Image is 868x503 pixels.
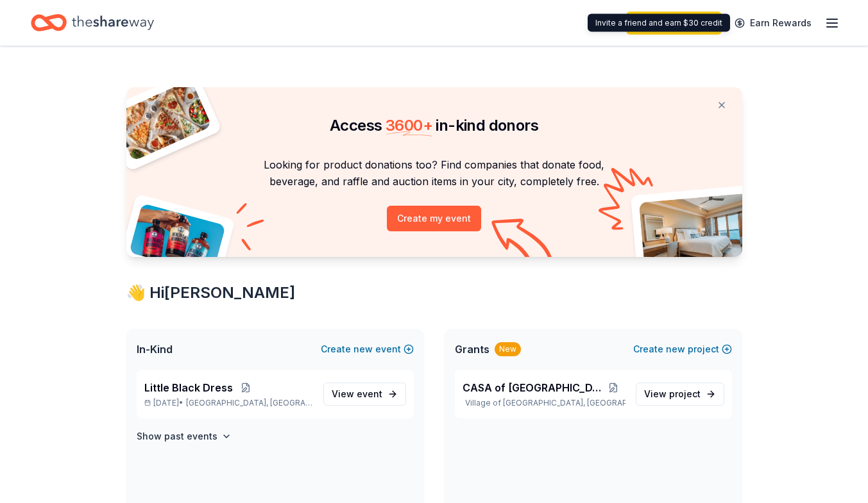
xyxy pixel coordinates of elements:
[387,206,481,231] button: Create my event
[495,342,521,356] div: New
[144,398,313,408] p: [DATE] •
[144,380,233,395] span: Little Black Dress
[332,386,382,402] span: View
[330,116,538,135] span: Access in-kind donors
[142,156,727,190] p: Looking for product donations too? Find companies that donate food, beverage, and raffle and auct...
[137,429,232,444] button: Show past events
[353,342,373,357] span: new
[112,79,212,161] img: Pizza
[669,388,701,399] span: project
[386,116,432,135] span: 3600 +
[491,219,556,267] img: Curvy arrow
[323,383,406,406] a: View event
[727,12,819,35] a: Earn Rewards
[636,383,724,406] a: View project
[644,386,701,402] span: View
[633,342,732,357] button: Createnewproject
[321,342,414,357] button: Createnewevent
[137,429,217,444] h4: Show past events
[31,8,154,38] a: Home
[137,342,173,357] span: In-Kind
[463,380,602,395] span: CASA of [GEOGRAPHIC_DATA]
[186,398,312,408] span: [GEOGRAPHIC_DATA], [GEOGRAPHIC_DATA]
[588,14,730,32] div: Invite a friend and earn $30 credit
[626,12,722,35] a: Start free trial
[666,342,685,357] span: new
[126,283,742,303] div: 👋 Hi [PERSON_NAME]
[357,388,382,399] span: event
[455,342,489,357] span: Grants
[463,398,625,408] p: Village of [GEOGRAPHIC_DATA], [GEOGRAPHIC_DATA]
